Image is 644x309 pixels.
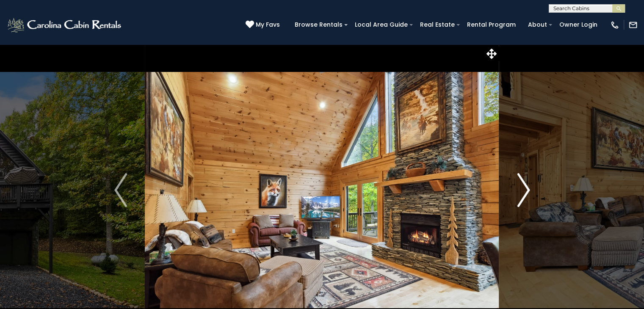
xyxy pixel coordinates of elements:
[628,20,638,30] img: mail-regular-white.png
[114,173,127,207] img: arrow
[463,18,520,31] a: Rental Program
[246,20,282,30] a: My Favs
[351,18,412,31] a: Local Area Guide
[610,20,619,30] img: phone-regular-white.png
[256,20,280,29] span: My Favs
[6,17,124,33] img: White-1-2.png
[290,18,347,31] a: Browse Rentals
[517,173,530,207] img: arrow
[524,18,551,31] a: About
[416,18,459,31] a: Real Estate
[555,18,602,31] a: Owner Login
